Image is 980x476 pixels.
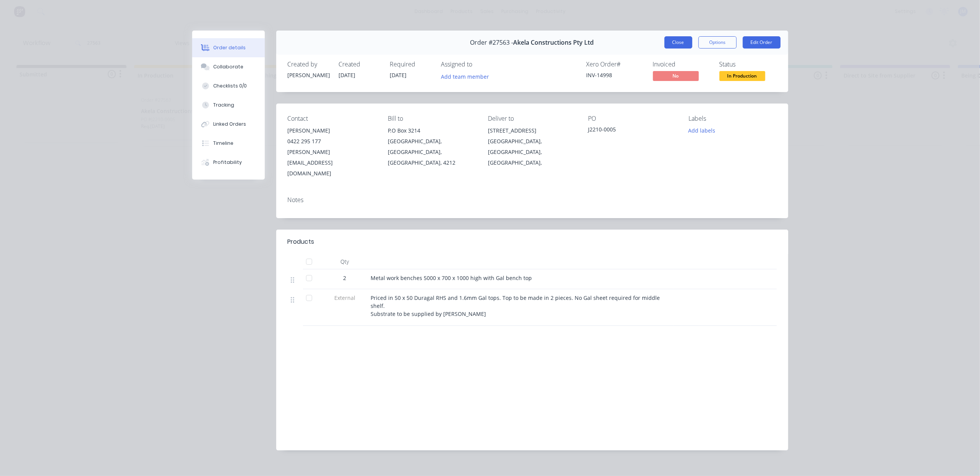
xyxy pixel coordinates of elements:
button: Close [664,36,692,49]
div: [GEOGRAPHIC_DATA], [GEOGRAPHIC_DATA], [GEOGRAPHIC_DATA], 4212 [388,136,476,168]
button: Options [698,36,737,49]
span: [DATE] [390,71,407,79]
div: [PERSON_NAME] [288,125,376,136]
div: Deliver to [488,115,576,122]
div: Tracking [213,102,234,108]
div: [GEOGRAPHIC_DATA], [GEOGRAPHIC_DATA], [GEOGRAPHIC_DATA], [488,136,576,168]
div: Status [719,61,777,68]
div: Assigned to [441,61,518,68]
span: In Production [719,71,765,81]
button: Linked Orders [192,115,265,134]
span: 2 [343,274,347,282]
div: Qty [322,254,368,269]
div: P.O Box 3214[GEOGRAPHIC_DATA], [GEOGRAPHIC_DATA], [GEOGRAPHIC_DATA], 4212 [388,125,476,168]
span: External [325,294,365,302]
span: Priced in 50 x 50 Duragal RHS and 1.6mm Gal tops. Top to be made in 2 pieces. No Gal sheet requir... [371,294,662,317]
div: Order details [213,44,246,51]
div: Collaborate [213,63,243,70]
div: [PERSON_NAME] [288,71,330,79]
button: Add team member [437,71,493,81]
div: [STREET_ADDRESS][GEOGRAPHIC_DATA], [GEOGRAPHIC_DATA], [GEOGRAPHIC_DATA], [488,125,576,168]
button: Timeline [192,134,265,153]
span: Metal work benches 5000 x 700 x 1000 high with Gal bench top [371,274,532,282]
div: Bill to [388,115,476,122]
div: Invoiced [653,61,710,68]
button: Collaborate [192,57,265,76]
div: Products [288,237,314,246]
div: Contact [288,115,376,122]
button: Checklists 0/0 [192,76,265,96]
div: Xero Order # [586,61,644,68]
button: Order details [192,38,265,57]
div: Profitability [213,159,242,166]
div: P.O Box 3214 [388,125,476,136]
div: PO [588,115,676,122]
div: [STREET_ADDRESS] [488,125,576,136]
button: Tracking [192,96,265,115]
div: J2210-0005 [588,125,676,136]
span: Order #27563 - [470,39,513,46]
button: Profitability [192,153,265,172]
button: Add labels [684,125,719,136]
button: Add team member [441,71,493,81]
div: 0422 295 177 [288,136,376,147]
span: Akela Constructions Pty Ltd [513,39,594,46]
div: Required [390,61,432,68]
div: Created by [288,61,330,68]
span: No [653,71,699,81]
div: Labels [688,115,776,122]
button: In Production [719,71,765,83]
div: [PERSON_NAME]0422 295 177[PERSON_NAME][EMAIL_ADDRESS][DOMAIN_NAME] [288,125,376,179]
div: Checklists 0/0 [213,83,247,89]
div: Created [339,61,381,68]
span: [DATE] [339,71,356,79]
div: INV-14998 [586,71,644,79]
div: Notes [288,196,777,204]
div: Timeline [213,140,233,147]
div: Linked Orders [213,121,246,128]
div: [PERSON_NAME][EMAIL_ADDRESS][DOMAIN_NAME] [288,147,376,179]
button: Edit Order [743,36,781,49]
